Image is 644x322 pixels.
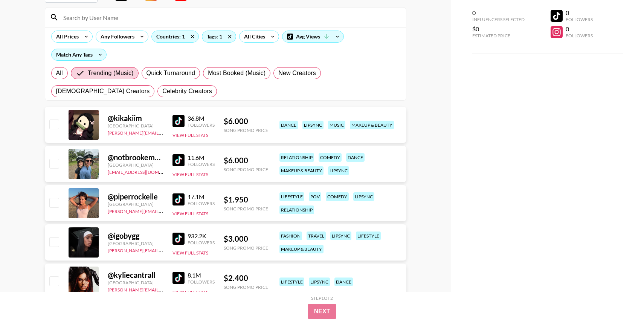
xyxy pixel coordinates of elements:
[188,271,215,279] div: 8.1M
[188,154,215,161] div: 11.6M
[108,168,183,175] a: [EMAIL_ADDRESS][DOMAIN_NAME]
[188,161,215,167] div: Followers
[188,122,215,128] div: Followers
[152,31,198,42] div: Countries: 1
[472,25,525,33] div: $0
[606,284,635,313] iframe: Drift Widget Chat Controller
[279,245,324,253] div: makeup & beauty
[279,121,298,129] div: dance
[172,115,185,127] img: TikTok
[309,278,330,286] div: lipsync
[328,166,349,175] div: lipsync
[472,33,525,38] div: Estimated Price
[162,87,212,96] span: Celebrity Creators
[566,33,593,38] div: Followers
[282,31,343,42] div: Avg Views
[172,211,208,216] button: View Full Stats
[350,121,394,129] div: makeup & beauty
[108,231,163,241] div: @ igobygg
[279,278,304,286] div: lifestyle
[224,245,268,251] div: Song Promo Price
[108,280,163,285] div: [GEOGRAPHIC_DATA]
[353,192,374,201] div: lipsync
[108,285,219,293] a: [PERSON_NAME][EMAIL_ADDRESS][DOMAIN_NAME]
[59,11,401,23] input: Search by User Name
[108,201,163,207] div: [GEOGRAPHIC_DATA]
[307,232,326,240] div: travel
[309,192,321,201] div: pov
[224,167,268,172] div: Song Promo Price
[224,195,268,204] div: $ 1.950
[108,207,219,214] a: [PERSON_NAME][EMAIL_ADDRESS][DOMAIN_NAME]
[108,270,163,280] div: @ kyliecantrall
[188,201,215,206] div: Followers
[188,232,215,240] div: 932.2K
[224,284,268,290] div: Song Promo Price
[278,69,316,78] span: New Creators
[202,31,236,42] div: Tags: 1
[88,69,134,78] span: Trending (Music)
[108,246,219,253] a: [PERSON_NAME][EMAIL_ADDRESS][DOMAIN_NAME]
[302,121,324,129] div: lipsync
[311,295,333,301] div: Step 1 of 2
[346,153,365,162] div: dance
[52,31,80,42] div: All Prices
[172,250,208,256] button: View Full Stats
[172,172,208,177] button: View Full Stats
[279,192,304,201] div: lifestyle
[172,272,185,284] img: TikTok
[96,31,136,42] div: Any Followers
[172,289,208,295] button: View Full Stats
[334,278,353,286] div: dance
[56,69,63,78] span: All
[472,9,525,17] div: 0
[308,304,336,319] button: Next
[172,193,185,205] img: TikTok
[224,127,268,133] div: Song Promo Price
[108,113,163,123] div: @ kikakiim
[147,69,195,78] span: Quick Turnaround
[279,153,314,162] div: relationship
[108,162,163,168] div: [GEOGRAPHIC_DATA]
[108,192,163,201] div: @ piperrockelle
[172,132,208,138] button: View Full Stats
[224,234,268,244] div: $ 3.000
[326,192,349,201] div: comedy
[56,87,150,96] span: [DEMOGRAPHIC_DATA] Creators
[566,25,593,33] div: 0
[108,153,163,162] div: @ notbrookemonk
[108,241,163,246] div: [GEOGRAPHIC_DATA]
[472,17,525,22] div: Influencers Selected
[356,232,381,240] div: lifestyle
[188,193,215,201] div: 17.1M
[188,115,215,122] div: 36.8M
[566,9,593,17] div: 0
[224,156,268,165] div: $ 6.000
[172,154,185,166] img: TikTok
[224,273,268,283] div: $ 2.400
[224,206,268,212] div: Song Promo Price
[279,232,302,240] div: fashion
[279,166,324,175] div: makeup & beauty
[208,69,266,78] span: Most Booked (Music)
[188,279,215,285] div: Followers
[108,123,163,129] div: [GEOGRAPHIC_DATA]
[224,117,268,126] div: $ 6.000
[188,240,215,245] div: Followers
[279,205,314,214] div: relationship
[328,121,345,129] div: music
[330,232,351,240] div: lipsync
[108,129,219,136] a: [PERSON_NAME][EMAIL_ADDRESS][DOMAIN_NAME]
[566,17,593,22] div: Followers
[172,233,185,245] img: TikTok
[319,153,342,162] div: comedy
[52,49,106,60] div: Match Any Tags
[240,31,267,42] div: All Cities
